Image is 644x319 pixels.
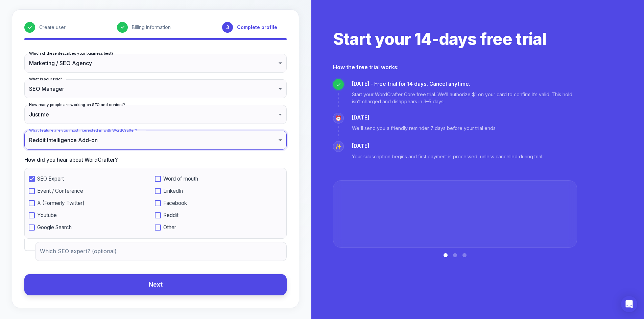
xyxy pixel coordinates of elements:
[352,80,577,88] p: [DATE] - Free trial for 14 days. Cancel anytime.
[29,128,137,133] label: What feature are you most interested in with WordCrafter?
[163,176,198,182] span: Word of mouth
[24,156,287,164] legend: How did you hear about WordCrafter?
[132,24,171,31] p: Billing information
[163,188,183,194] span: LinkedIn
[24,54,287,73] div: Marketing / SEO Agency
[333,113,344,124] div: ⏰
[37,212,57,218] span: Youtube
[333,79,344,90] div: ✓
[163,224,176,231] span: Other
[352,153,543,160] p: Your subscription begins and first payment is processed, unless cancelled during trial.
[24,274,287,295] button: Next
[352,125,496,132] p: We'll send you a friendly reminder 7 days before your trial ends
[29,76,62,82] label: What is your role?
[37,188,83,194] span: Event / Conference
[29,51,114,56] label: Which of these describes your business best?
[117,22,128,33] div: ✓
[352,142,543,150] p: [DATE]
[621,296,637,312] div: Open Intercom Messenger
[237,24,277,31] p: Complete profile
[222,22,233,33] div: 3
[333,63,577,71] h2: How the free trial works:
[163,200,187,206] span: Facebook
[39,24,66,31] p: Create user
[333,141,344,152] div: ✨
[24,131,287,150] div: Reddit Intelligence Add-on
[24,105,287,124] div: Just me
[37,224,72,231] span: Google Search
[163,212,178,218] span: Reddit
[352,114,496,122] p: [DATE]
[24,22,35,33] div: ✓
[333,29,577,50] h2: Start your 14-days free trial
[37,176,64,182] span: SEO Expert
[37,200,85,206] span: X (Formerly Twitter)
[29,102,125,107] label: How many people are working on SEO and content?
[352,91,577,105] p: Start your WordCrafter Core free trial. We’ll authorize $1 on your card to confirm it’s valid. Th...
[24,79,287,98] div: SEO Manager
